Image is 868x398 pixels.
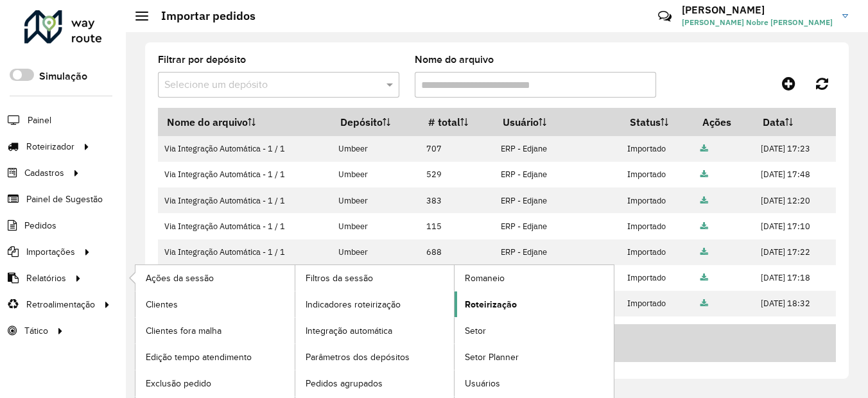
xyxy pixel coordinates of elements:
span: Pedidos agrupados [306,377,383,390]
td: 383 [419,187,494,213]
h3: [PERSON_NAME] [682,4,833,16]
span: Retroalimentação [26,298,95,311]
td: Via Integração Automática - 1 / 1 [158,162,332,187]
label: Nome do arquivo [415,52,494,67]
label: Filtrar por depósito [158,52,246,67]
a: Arquivo completo [700,247,708,257]
a: Integração automática [295,318,455,343]
a: Indicadores roteirização [295,291,455,317]
span: Pedidos [24,219,56,232]
td: 529 [419,162,494,187]
span: Ações da sessão [146,272,214,285]
td: Importado [621,316,693,342]
td: Importado [621,239,693,265]
th: # total [419,108,494,136]
span: Integração automática [306,324,392,338]
a: Clientes [135,291,295,317]
th: Data [754,108,835,136]
th: Ações [693,108,754,136]
a: Arquivo completo [700,221,708,232]
td: ERP - Edjane [494,136,621,162]
a: Ações da sessão [135,265,295,291]
td: Umbeer [332,187,420,213]
span: Usuários [465,377,500,390]
span: Clientes [146,298,178,311]
a: Contato Rápido [651,3,679,30]
td: Importado [621,162,693,187]
td: Umbeer [332,162,420,187]
th: Status [621,108,693,136]
span: Edição tempo atendimento [146,350,252,364]
span: Importações [26,245,75,259]
span: Painel de Sugestão [26,193,103,206]
span: Clientes fora malha [146,324,221,338]
td: Importado [621,136,693,162]
td: 115 [419,213,494,239]
a: Parâmetros dos depósitos [295,344,455,370]
td: Via Integração Automática - 1 / 1 [158,187,332,213]
td: Umbeer [332,136,420,162]
td: [DATE] 18:32 [754,291,835,316]
td: Via Integração Automática - 1 / 1 [158,213,332,239]
td: [DATE] 17:17 [754,316,835,342]
a: Clientes fora malha [135,318,295,343]
a: Exclusão pedido [135,370,295,396]
td: [DATE] 17:23 [754,136,835,162]
span: Indicadores roteirização [306,298,401,311]
a: Roteirização [455,291,614,317]
span: Cadastros [24,166,64,180]
td: Importado [621,187,693,213]
td: ERP - Edjane [494,239,621,265]
span: Parâmetros dos depósitos [306,350,410,364]
th: Nome do arquivo [158,108,332,136]
h2: Importar pedidos [148,9,256,23]
a: Filtros da sessão [295,265,455,291]
span: Romaneio [465,272,505,285]
td: ERP - Edjane [494,187,621,213]
span: Setor Planner [465,350,519,364]
a: Arquivo completo [700,169,708,180]
th: Usuário [494,108,621,136]
td: [DATE] 12:20 [754,187,835,213]
span: Filtros da sessão [306,272,373,285]
span: Tático [24,324,48,338]
th: Depósito [332,108,420,136]
a: Setor Planner [455,344,614,370]
td: [DATE] 17:10 [754,213,835,239]
td: 688 [419,239,494,265]
span: Setor [465,324,486,338]
span: Roteirização [465,298,517,311]
span: Relatórios [26,272,66,285]
td: [DATE] 17:48 [754,162,835,187]
span: Roteirizador [26,140,74,153]
span: [PERSON_NAME] Nobre [PERSON_NAME] [682,17,833,28]
td: [DATE] 17:18 [754,265,835,291]
td: 707 [419,136,494,162]
a: Arquivo completo [700,195,708,206]
span: Painel [28,114,51,127]
td: Umbeer [332,213,420,239]
a: Edição tempo atendimento [135,344,295,370]
td: Via Integração Automática - 1 / 1 [158,136,332,162]
label: Simulação [39,69,87,84]
a: Setor [455,318,614,343]
td: Via Integração Automática - 1 / 1 [158,239,332,265]
a: Arquivo completo [700,324,708,335]
td: Umbeer [332,239,420,265]
a: Arquivo completo [700,272,708,283]
td: ERP - Edjane [494,213,621,239]
a: Usuários [455,370,614,396]
td: Importado [621,265,693,291]
td: Importado [621,213,693,239]
a: Romaneio [455,265,614,291]
td: ERP - Edjane [494,162,621,187]
a: Arquivo completo [700,298,708,309]
td: [DATE] 17:22 [754,239,835,265]
span: Exclusão pedido [146,377,211,390]
td: Importado [621,291,693,316]
a: Arquivo completo [700,143,708,154]
a: Pedidos agrupados [295,370,455,396]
